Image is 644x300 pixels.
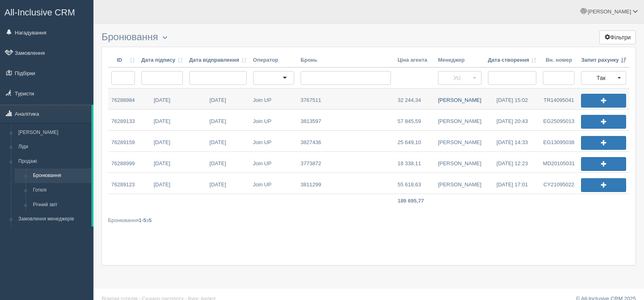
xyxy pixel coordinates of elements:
[443,74,471,82] span: Усі
[108,88,138,109] a: 76288984
[186,88,250,109] a: [DATE]
[29,168,91,183] a: Бронювання
[4,7,75,17] span: All-Inclusive CRM
[138,88,186,109] a: [DATE]
[540,131,578,151] a: EG13095038
[186,110,250,130] a: [DATE]
[435,152,485,173] a: [PERSON_NAME]
[485,131,540,151] a: [DATE] 14:33
[599,30,636,44] button: Фільтри
[250,152,297,173] a: Join UP
[108,173,138,194] a: 76289123
[102,32,636,43] h3: Бронювання
[540,110,578,130] a: EG25095013
[250,53,297,68] th: Оператор
[394,173,434,194] a: 55 618,63
[189,56,247,64] a: Дата відправлення
[15,125,91,140] a: [PERSON_NAME]
[15,154,91,169] a: Продажі
[250,131,297,151] a: Join UP
[586,74,616,82] span: Так
[485,110,540,130] a: [DATE] 20:43
[435,88,485,109] a: [PERSON_NAME]
[435,131,485,151] a: [PERSON_NAME]
[186,152,250,173] a: [DATE]
[394,53,434,68] th: Ціна агента
[438,71,481,85] button: Усі
[485,152,540,173] a: [DATE] 12:23
[29,198,91,212] a: Річний звіт
[394,88,434,109] a: 32 244,34
[540,173,578,194] a: CY21095022
[186,173,250,194] a: [DATE]
[108,110,138,130] a: 76289133
[186,131,250,151] a: [DATE]
[540,53,578,68] th: Вн. номер
[139,217,146,223] b: 1-5
[138,152,186,173] a: [DATE]
[394,152,434,173] a: 18 338,11
[540,152,578,173] a: MD20105031
[108,131,138,151] a: 76289159
[250,110,297,130] a: Join UP
[138,173,186,194] a: [DATE]
[581,71,626,85] button: Так
[297,173,395,194] a: 3811299
[588,9,631,15] span: [PERSON_NAME]
[250,173,297,194] a: Join UP
[394,131,434,151] a: 25 649,10
[297,88,395,109] a: 3767511
[540,88,578,109] a: TR14095041
[15,140,91,154] a: Ліди
[138,110,186,130] a: [DATE]
[297,110,395,130] a: 3813597
[485,88,540,109] a: [DATE] 15:02
[15,212,91,227] a: Замовлення менеджерів
[435,53,485,68] th: Менеджер
[297,131,395,151] a: 3827436
[488,56,537,64] a: Дата створення
[394,194,434,208] td: 189 695,77
[138,131,186,151] a: [DATE]
[435,173,485,194] a: [PERSON_NAME]
[111,56,135,64] a: ID
[108,152,138,173] a: 76288999
[394,110,434,130] a: 57 845,59
[0,0,93,23] a: All-Inclusive CRM
[297,152,395,173] a: 3773872
[485,173,540,194] a: [DATE] 17:01
[435,110,485,130] a: [PERSON_NAME]
[29,183,91,198] a: Готелі
[250,88,295,109] a: Join UP
[297,53,395,68] th: Бронь
[149,217,152,223] b: 5
[581,56,626,64] a: Запит рахунку
[108,216,629,224] div: Бронювання з
[141,56,183,64] a: Дата підпису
